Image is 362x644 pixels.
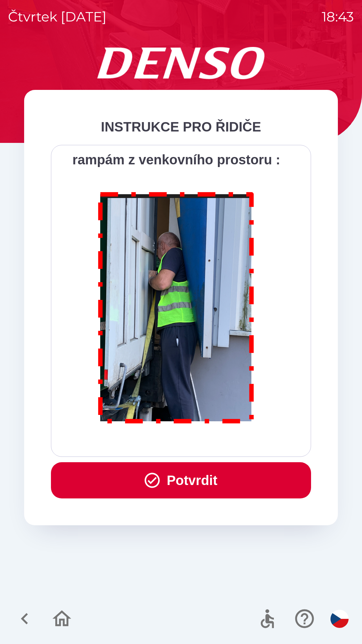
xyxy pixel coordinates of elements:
p: 18:43 [322,7,354,27]
div: INSTRUKCE PRO ŘIDIČE [51,117,311,137]
img: Logo [24,47,338,79]
img: M8MNayrTL6gAAAABJRU5ErkJggg== [90,183,262,430]
button: Potvrdit [51,462,311,498]
p: čtvrtek [DATE] [8,7,107,27]
img: cs flag [330,610,349,628]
